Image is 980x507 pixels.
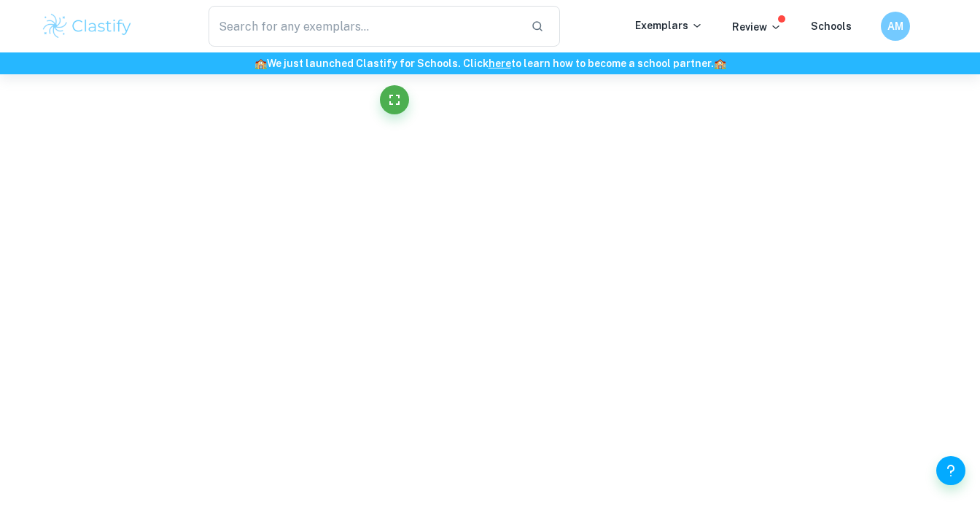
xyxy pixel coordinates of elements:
[489,58,511,69] a: here
[41,12,133,41] img: Clastify logo
[936,456,965,485] button: Help and Feedback
[732,19,782,35] p: Review
[881,12,910,41] button: AM
[887,18,904,34] h6: AM
[3,55,977,71] h6: We just launched Clastify for Schools. Click to learn how to become a school partner.
[811,20,852,32] a: Schools
[714,58,726,69] span: 🏫
[380,85,409,114] button: Fullscreen
[254,58,267,69] span: 🏫
[635,17,703,34] p: Exemplars
[209,6,519,47] input: Search for any exemplars...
